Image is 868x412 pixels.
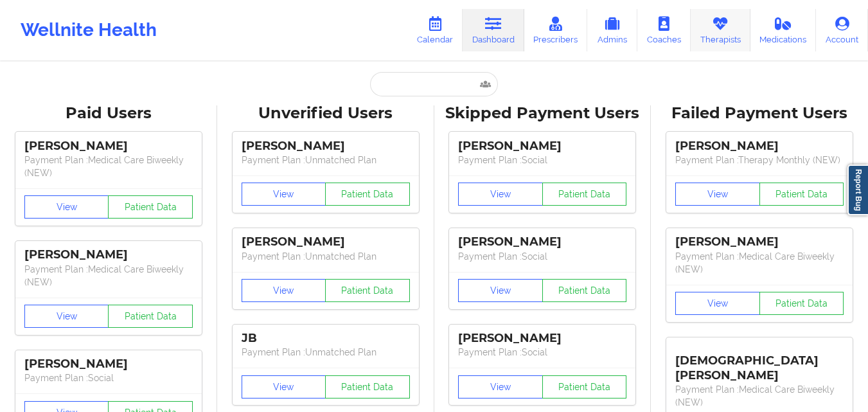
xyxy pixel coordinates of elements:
button: View [675,292,760,315]
p: Payment Plan : Medical Care Biweekly (NEW) [675,250,844,276]
button: View [242,183,326,206]
div: [PERSON_NAME] [458,235,626,249]
div: Unverified Users [226,103,425,123]
div: Paid Users [9,103,208,123]
div: [PERSON_NAME] [242,235,410,249]
p: Payment Plan : Therapy Monthly (NEW) [675,154,844,166]
div: [PERSON_NAME] [675,235,844,249]
p: Payment Plan : Medical Care Biweekly (NEW) [24,154,193,179]
div: [PERSON_NAME] [458,331,626,346]
div: [PERSON_NAME] [458,139,626,154]
div: [PERSON_NAME] [242,139,410,154]
p: Payment Plan : Social [458,154,626,166]
button: Patient Data [108,195,193,219]
button: Patient Data [542,183,627,206]
div: [DEMOGRAPHIC_DATA][PERSON_NAME] [675,344,844,383]
p: Payment Plan : Medical Care Biweekly (NEW) [675,383,844,409]
button: View [24,305,109,328]
div: Failed Payment Users [660,103,859,123]
a: Prescribers [524,9,588,51]
button: Patient Data [325,183,410,206]
button: View [458,183,543,206]
button: Patient Data [325,375,410,399]
a: Dashboard [463,9,524,51]
button: Patient Data [542,279,627,302]
a: Admins [587,9,637,51]
a: Calendar [407,9,463,51]
a: Account [816,9,868,51]
button: View [675,183,760,206]
button: View [24,195,109,219]
a: Report Bug [847,165,868,215]
button: View [242,279,326,302]
button: Patient Data [325,279,410,302]
button: Patient Data [542,375,627,399]
div: [PERSON_NAME] [675,139,844,154]
button: Patient Data [759,292,844,315]
div: Skipped Payment Users [443,103,642,123]
p: Payment Plan : Social [24,372,193,384]
div: JB [242,331,410,346]
a: Medications [750,9,817,51]
a: Therapists [691,9,750,51]
p: Payment Plan : Social [458,346,626,359]
p: Payment Plan : Unmatched Plan [242,154,410,166]
button: Patient Data [108,305,193,328]
a: Coaches [637,9,691,51]
p: Payment Plan : Social [458,250,626,263]
button: Patient Data [759,183,844,206]
button: View [458,279,543,302]
button: View [458,375,543,399]
button: View [242,375,326,399]
p: Payment Plan : Unmatched Plan [242,250,410,263]
div: [PERSON_NAME] [24,247,193,262]
div: [PERSON_NAME] [24,139,193,154]
p: Payment Plan : Medical Care Biweekly (NEW) [24,263,193,289]
div: [PERSON_NAME] [24,357,193,372]
p: Payment Plan : Unmatched Plan [242,346,410,359]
